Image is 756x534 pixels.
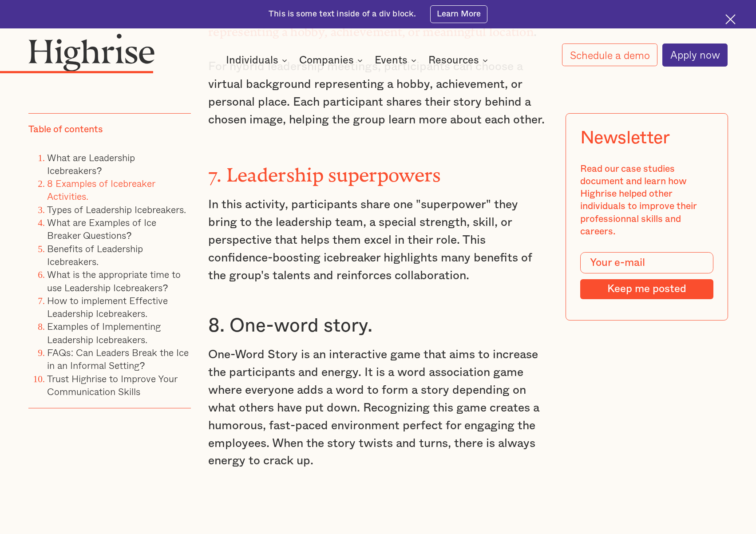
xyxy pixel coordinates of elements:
div: Resources [428,55,479,66]
a: Benefits of Leadership Icebreakers. [47,241,143,269]
a: What are Examples of Ice Breaker Questions? [47,215,156,242]
img: Highrise logo [28,33,155,71]
div: Companies [299,55,354,66]
a: FAQs: Can Leaders Break the Ice in an Informal Setting? [47,345,189,372]
p: One-Word Story is an interactive game that aims to increase the participants and energy. It is a ... [208,346,548,470]
input: Your e-mail [580,252,713,273]
p: For hybrid leadership meetings, participants can choose a virtual background representing a hobby... [208,58,548,129]
form: Modal Form [580,252,713,299]
a: How to implement Effective Leadership Icebreakers. [47,293,168,320]
p: In this activity, participants share one "superpower" they bring to the leadership team, a specia... [208,196,548,285]
a: Trust Highrise to Improve Your Communication Skills [47,371,177,399]
div: Companies [299,55,365,66]
div: Events [375,55,408,66]
a: 8 Examples of Icebreaker Activities. [47,176,155,203]
strong: 7. Leadership superpowers [208,164,441,176]
div: Individuals [226,55,278,66]
div: Newsletter [580,128,669,148]
a: Types of Leadership Icebreakers. [47,202,186,217]
div: Events [375,55,419,66]
a: What is the appropriate time to use Leadership Icebreakers? [47,267,181,294]
a: Examples of Implementing Leadership Icebreakers. [47,319,161,346]
a: Apply now [662,44,728,67]
div: This is some text inside of a div block. [269,8,416,20]
div: Table of contents [28,123,103,136]
div: Individuals [226,55,290,66]
a: Schedule a demo [562,44,658,66]
div: Read our case studies document and learn how Highrise helped other individuals to improve their p... [580,163,713,238]
div: Resources [428,55,491,66]
a: Learn More [430,5,487,24]
h3: 8. One-word story. [208,314,548,338]
input: Keep me posted [580,279,713,299]
img: Cross icon [725,14,736,24]
a: What are Leadership Icebreakers? [47,150,135,178]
